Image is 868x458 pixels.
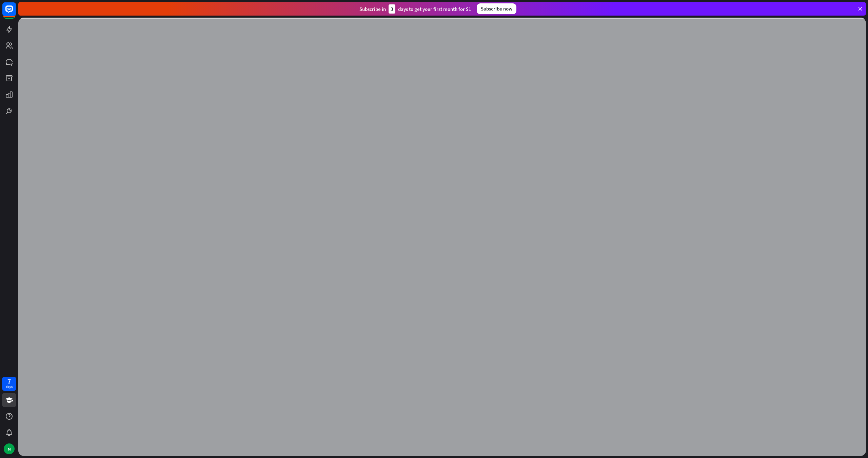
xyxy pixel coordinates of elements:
div: Subscribe now [477,3,516,14]
div: 7 [7,378,11,384]
div: M [4,443,15,454]
div: 3 [389,4,395,14]
div: Subscribe in days to get your first month for $1 [359,4,471,14]
a: 7 days [2,377,16,391]
div: days [6,384,13,389]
